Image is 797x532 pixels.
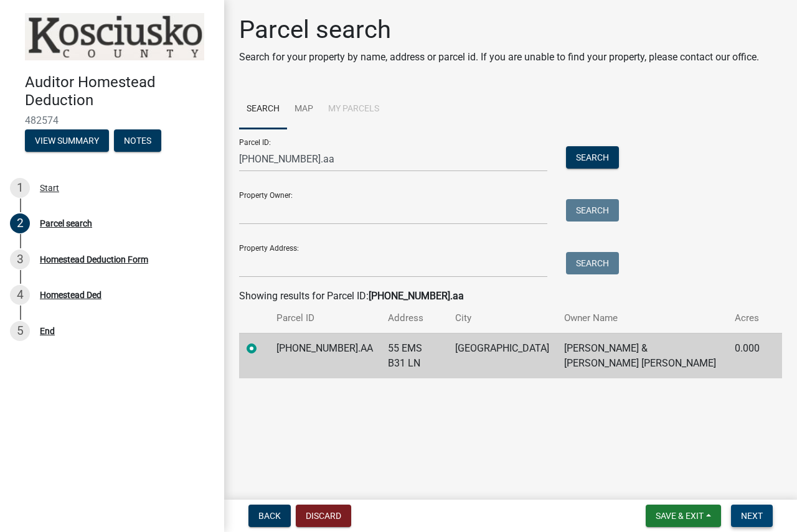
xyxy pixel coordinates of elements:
[566,252,619,274] button: Search
[10,178,30,198] div: 1
[741,511,763,521] span: Next
[40,255,148,264] div: Homestead Deduction Form
[557,304,727,333] th: Owner Name
[10,250,30,269] div: 3
[25,129,109,152] button: View Summary
[40,327,55,335] div: End
[287,90,321,129] a: Map
[258,511,281,521] span: Back
[269,333,380,378] td: [PHONE_NUMBER].AA
[239,15,759,45] h1: Parcel search
[10,321,30,341] div: 5
[248,505,291,527] button: Back
[566,199,619,222] button: Search
[566,146,619,169] button: Search
[40,291,101,299] div: Homestead Ded
[448,304,557,333] th: City
[40,219,92,228] div: Parcel search
[25,114,199,126] span: 482574
[269,304,380,333] th: Parcel ID
[369,290,464,302] strong: [PHONE_NUMBER].aa
[656,511,704,521] span: Save & Exit
[380,304,448,333] th: Address
[727,304,767,333] th: Acres
[25,73,214,110] h4: Auditor Homestead Deduction
[239,50,759,65] p: Search for your property by name, address or parcel id. If you are unable to find your property, ...
[25,136,109,146] wm-modal-confirm: Summary
[296,505,351,527] button: Discard
[10,285,30,305] div: 4
[380,333,448,378] td: 55 EMS B31 LN
[731,505,773,527] button: Next
[10,213,30,233] div: 2
[646,505,721,527] button: Save & Exit
[25,13,204,60] img: Kosciusko County, Indiana
[114,129,161,152] button: Notes
[239,90,287,129] a: Search
[727,333,767,378] td: 0.000
[40,184,59,192] div: Start
[114,136,161,146] wm-modal-confirm: Notes
[557,333,727,378] td: [PERSON_NAME] & [PERSON_NAME] [PERSON_NAME]
[239,289,782,304] div: Showing results for Parcel ID:
[448,333,557,378] td: [GEOGRAPHIC_DATA]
